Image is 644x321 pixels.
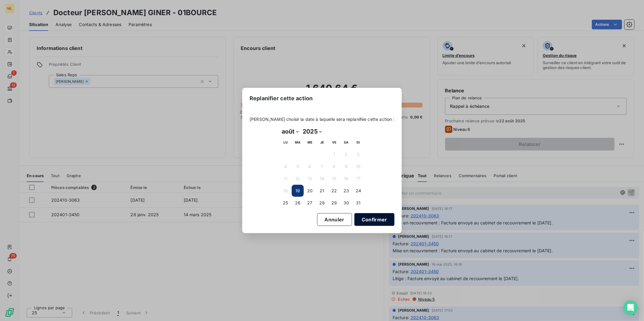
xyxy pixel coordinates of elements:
[316,185,328,197] button: 21
[304,160,316,173] button: 6
[292,160,304,173] button: 5
[328,136,340,148] th: vendredi
[292,185,304,197] button: 19
[316,136,328,148] th: jeudi
[280,185,292,197] button: 18
[352,173,364,185] button: 17
[340,148,352,160] button: 2
[280,173,292,185] button: 11
[292,173,304,185] button: 12
[340,173,352,185] button: 16
[352,136,364,148] th: dimanche
[317,213,352,226] button: Annuler
[340,197,352,209] button: 30
[280,160,292,173] button: 4
[352,197,364,209] button: 31
[316,197,328,209] button: 28
[340,136,352,148] th: samedi
[328,173,340,185] button: 15
[316,173,328,185] button: 14
[328,160,340,173] button: 8
[340,160,352,173] button: 9
[316,160,328,173] button: 7
[304,136,316,148] th: mercredi
[292,197,304,209] button: 26
[280,197,292,209] button: 25
[352,160,364,173] button: 10
[328,148,340,160] button: 1
[250,116,394,122] span: [PERSON_NAME] choisir la date à laquelle sera replanifée cette action :
[280,136,292,148] th: lundi
[340,185,352,197] button: 23
[328,185,340,197] button: 22
[250,94,313,102] span: Replanifier cette action
[304,173,316,185] button: 13
[328,197,340,209] button: 29
[623,300,638,315] div: Open Intercom Messenger
[292,136,304,148] th: mardi
[352,148,364,160] button: 3
[352,185,364,197] button: 24
[304,197,316,209] button: 27
[354,213,394,226] button: Confirmer
[304,185,316,197] button: 20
